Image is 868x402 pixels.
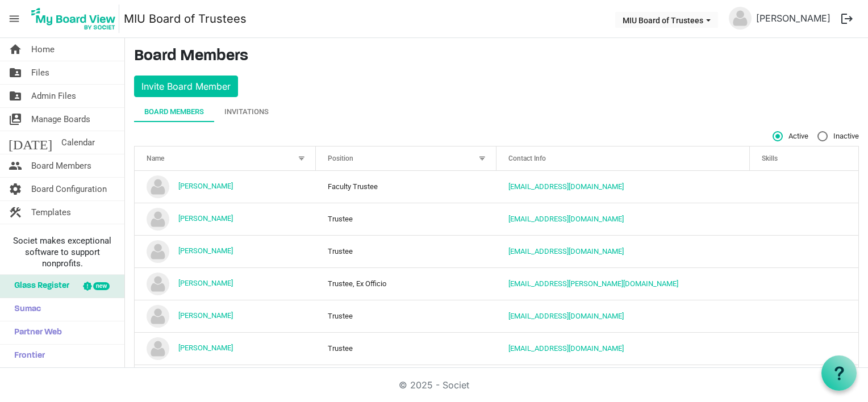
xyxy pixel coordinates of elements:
td: is template cell column header Skills [750,267,858,300]
span: Home [31,38,55,61]
a: [PERSON_NAME] [752,7,835,30]
td: is template cell column header Skills [750,300,858,332]
span: switch_account [9,108,22,131]
a: [PERSON_NAME] [178,214,233,223]
span: menu [3,8,25,30]
td: blevine@tm.org is template cell column header Contact Info [496,300,750,332]
img: no-profile-picture.svg [147,175,169,198]
span: [DATE] [9,131,52,154]
h3: Board Members [134,47,859,66]
img: My Board View Logo [28,5,119,33]
span: Files [31,61,49,84]
span: Admin Files [31,85,76,107]
a: © 2025 - Societ [399,379,469,391]
span: Glass Register [9,275,69,298]
td: Barbara Dreier is template cell column header Name [135,235,316,267]
span: settings [9,178,22,200]
a: [PERSON_NAME] [178,246,233,255]
td: Trustee, Ex Officio column header Position [316,267,497,300]
td: is template cell column header Skills [750,365,858,397]
span: Manage Boards [31,108,90,131]
a: My Board View Logo [28,5,124,33]
span: Partner Web [9,321,62,344]
span: Name [147,154,164,162]
div: tab-header [134,102,859,122]
span: Templates [31,201,71,224]
button: MIU Board of Trustees dropdownbutton [615,12,718,28]
img: no-profile-picture.svg [147,208,169,231]
span: folder_shared [9,61,22,84]
td: Trustee column header Position [316,203,497,235]
a: [PERSON_NAME] [178,344,233,352]
td: bcurrivan@gmail.com is template cell column header Contact Info [496,332,750,365]
img: no-profile-picture.svg [147,273,169,295]
div: new [93,282,110,290]
td: bdreier@miu.edu is template cell column header Contact Info [496,235,750,267]
td: bill.smith@miu.edu is template cell column header Contact Info [496,267,750,300]
td: Faculty Trustee column header Position [316,171,497,203]
div: Invitations [224,106,269,118]
span: Board Members [31,154,91,177]
td: is template cell column header Skills [750,235,858,267]
span: home [9,38,22,61]
a: [EMAIL_ADDRESS][PERSON_NAME][DOMAIN_NAME] [508,279,678,288]
span: Active [773,131,808,141]
td: akouider@miu.edu is template cell column header Contact Info [496,171,750,203]
td: is template cell column header Skills [750,203,858,235]
td: Brian Levine is template cell column header Name [135,300,316,332]
td: Trustee column header Position [316,365,497,397]
td: Trustee column header Position [316,235,497,267]
a: [PERSON_NAME] [178,279,233,287]
img: no-profile-picture.svg [729,7,752,30]
a: MIU Board of Trustees [124,7,247,30]
td: Bill Smith is template cell column header Name [135,267,316,300]
button: Invite Board Member [134,76,238,97]
td: is template cell column header Skills [750,171,858,203]
a: [EMAIL_ADDRESS][DOMAIN_NAME] [508,182,624,191]
td: Trustee column header Position [316,300,497,332]
span: people [9,154,22,177]
span: Societ makes exceptional software to support nonprofits. [5,235,119,269]
td: Amine Kouider is template cell column header Name [135,171,316,203]
td: andy zhong is template cell column header Name [135,203,316,235]
td: cking@miu.edu is template cell column header Contact Info [496,365,750,397]
a: [EMAIL_ADDRESS][DOMAIN_NAME] [508,247,624,256]
span: Inactive [817,131,859,141]
a: [EMAIL_ADDRESS][DOMAIN_NAME] [508,312,624,320]
td: Trustee column header Position [316,332,497,365]
span: construction [9,201,22,224]
span: Sumac [9,298,41,321]
span: Position [328,154,353,162]
td: Carolyn King is template cell column header Name [135,365,316,397]
span: Contact Info [508,154,546,162]
span: Board Configuration [31,178,107,200]
td: is template cell column header Skills [750,332,858,365]
span: Skills [762,154,778,162]
img: no-profile-picture.svg [147,240,169,263]
img: no-profile-picture.svg [147,337,169,360]
span: folder_shared [9,85,22,107]
td: yingwu.zhong@funplus.com is template cell column header Contact Info [496,203,750,235]
a: [EMAIL_ADDRESS][DOMAIN_NAME] [508,215,624,223]
a: [EMAIL_ADDRESS][DOMAIN_NAME] [508,344,624,353]
td: Bruce Currivan is template cell column header Name [135,332,316,365]
img: no-profile-picture.svg [147,305,169,328]
span: Calendar [61,131,95,154]
span: Frontier [9,345,45,367]
button: logout [835,7,859,31]
a: [PERSON_NAME] [178,182,233,190]
div: Board Members [144,106,204,118]
a: [PERSON_NAME] [178,311,233,320]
